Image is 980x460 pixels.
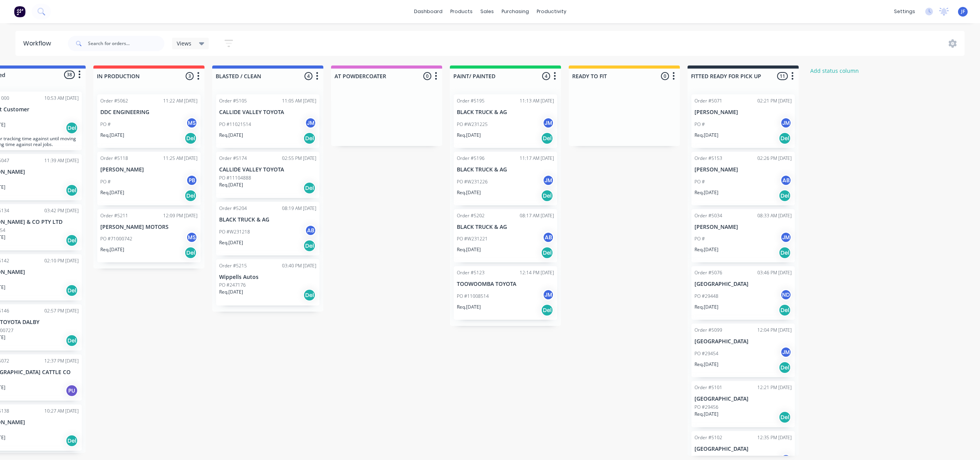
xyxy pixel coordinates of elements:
[457,246,481,253] p: Req. [DATE]
[779,132,791,144] div: Del
[542,175,554,186] div: JM
[779,304,791,316] div: Del
[757,212,792,219] div: 08:33 AM [DATE]
[100,189,124,196] p: Req. [DATE]
[757,97,792,104] div: 02:21 PM [DATE]
[219,181,243,188] p: Req. [DATE]
[66,384,78,397] div: PU
[66,435,78,447] div: Del
[97,94,201,148] div: Order #506211:22 AM [DATE]DDC ENGINEERINGPO #MSReq.[DATE]Del
[520,155,554,162] div: 11:17 AM [DATE]
[457,304,481,311] p: Req. [DATE]
[457,189,481,196] p: Req. [DATE]
[14,6,25,17] img: Factory
[219,282,246,289] p: PO #247176
[44,358,79,364] div: 12:37 PM [DATE]
[100,132,124,139] p: Req. [DATE]
[100,97,128,104] div: Order #5062
[457,155,485,162] div: Order #5196
[66,234,78,247] div: Del
[163,155,198,162] div: 11:25 AM [DATE]
[100,166,198,173] p: [PERSON_NAME]
[541,304,553,316] div: Del
[694,293,718,300] p: PO #29448
[694,97,722,104] div: Order #5071
[694,350,718,357] p: PO #29454
[691,152,795,205] div: Order #515302:26 PM [DATE][PERSON_NAME]PO #ABReq.[DATE]Del
[757,434,792,441] div: 12:35 PM [DATE]
[216,152,319,198] div: Order #517402:55 PM [DATE]CALLIDE VALLEY TOYOTAPO #11104888Req.[DATE]Del
[66,184,78,196] div: Del
[779,361,791,374] div: Del
[100,178,111,185] p: PO #
[694,109,792,116] p: [PERSON_NAME]
[282,155,316,162] div: 02:55 PM [DATE]
[66,334,78,347] div: Del
[216,202,319,255] div: Order #520408:19 AM [DATE]BLACK TRUCK & AGPO #W231218ABReq.[DATE]Del
[457,224,554,230] p: BLACK TRUCK & AG
[542,232,554,243] div: AB
[219,121,251,128] p: PO #11021514
[457,121,488,128] p: PO #W231225
[694,396,792,402] p: [GEOGRAPHIC_DATA]
[694,361,718,368] p: Req. [DATE]
[779,411,791,423] div: Del
[541,247,553,259] div: Del
[780,117,792,129] div: JM
[303,240,316,252] div: Del
[476,6,498,17] div: sales
[177,39,191,47] span: Views
[780,232,792,243] div: JM
[694,246,718,253] p: Req. [DATE]
[66,284,78,297] div: Del
[97,152,201,205] div: Order #511811:25 AM [DATE][PERSON_NAME]PO #PBReq.[DATE]Del
[457,109,554,116] p: BLACK TRUCK & AG
[186,117,198,129] div: MS
[694,411,718,418] p: Req. [DATE]
[694,235,705,242] p: PO #
[100,155,128,162] div: Order #5118
[694,269,722,276] div: Order #5076
[533,6,570,17] div: productivity
[757,327,792,334] div: 12:04 PM [DATE]
[410,6,446,17] a: dashboard
[219,166,316,173] p: CALLIDE VALLEY TOYOTA
[219,228,250,235] p: PO #W231218
[457,293,489,300] p: PO #11008514
[100,121,111,128] p: PO #
[694,224,792,230] p: [PERSON_NAME]
[219,262,247,269] div: Order #5215
[691,324,795,377] div: Order #509912:04 PM [DATE][GEOGRAPHIC_DATA]PO #29454JMReq.[DATE]Del
[216,259,319,306] div: Order #521503:40 PM [DATE]Wippells AutosPO #247176Req.[DATE]Del
[216,94,319,148] div: Order #510511:05 AM [DATE]CALLIDE VALLEY TOYOTAPO #11021514JMReq.[DATE]Del
[305,225,316,236] div: AB
[88,36,164,51] input: Search for orders...
[694,121,705,128] p: PO #
[100,212,128,219] div: Order #5211
[779,190,791,202] div: Del
[163,212,198,219] div: 12:09 PM [DATE]
[691,209,795,263] div: Order #503408:33 AM [DATE][PERSON_NAME]PO #JMReq.[DATE]Del
[694,446,792,452] p: [GEOGRAPHIC_DATA]
[694,178,705,185] p: PO #
[457,178,488,185] p: PO #W231226
[219,274,316,280] p: Wippells Autos
[694,327,722,334] div: Order #5099
[100,246,124,253] p: Req. [DATE]
[282,97,316,104] div: 11:05 AM [DATE]
[694,212,722,219] div: Order #5034
[219,239,243,246] p: Req. [DATE]
[303,132,316,144] div: Del
[457,212,485,219] div: Order #5202
[457,132,481,139] p: Req. [DATE]
[219,289,243,295] p: Req. [DATE]
[691,266,795,320] div: Order #507603:46 PM [DATE][GEOGRAPHIC_DATA]PO #29448NDReq.[DATE]Del
[184,247,197,259] div: Del
[757,384,792,391] div: 12:21 PM [DATE]
[694,404,718,411] p: PO #29456
[694,189,718,196] p: Req. [DATE]
[454,266,557,320] div: Order #512312:14 PM [DATE]TOOWOOMBA TOYOTAPO #11008514JMReq.[DATE]Del
[694,132,718,139] p: Req. [DATE]
[219,155,247,162] div: Order #5174
[694,304,718,311] p: Req. [DATE]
